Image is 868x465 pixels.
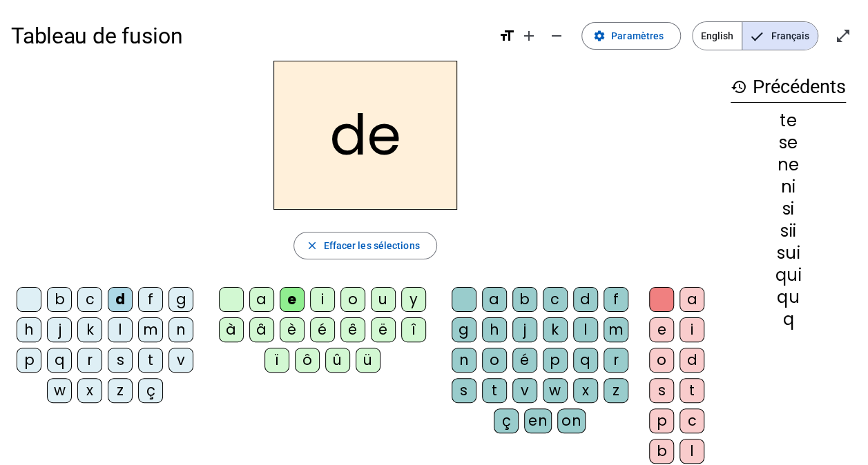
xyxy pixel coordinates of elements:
[310,317,335,342] div: é
[323,237,419,254] span: Effacer les sélections
[649,378,674,403] div: s
[679,439,704,464] div: l
[731,201,846,217] div: si
[573,287,598,312] div: d
[543,348,568,373] div: p
[604,378,628,403] div: z
[264,348,289,373] div: ï
[835,28,851,44] mat-icon: open_in_full
[452,317,476,342] div: g
[679,408,704,433] div: c
[305,239,318,252] mat-icon: close
[524,408,552,433] div: en
[731,311,846,328] div: q
[731,79,747,95] mat-icon: history
[679,287,704,312] div: a
[649,408,674,433] div: p
[573,317,598,342] div: l
[693,22,742,50] span: English
[47,287,72,312] div: b
[108,287,133,312] div: d
[280,287,305,312] div: e
[548,28,565,44] mat-icon: remove
[17,317,41,342] div: h
[482,378,507,403] div: t
[604,348,628,373] div: r
[47,378,72,403] div: w
[649,439,674,464] div: b
[679,348,704,373] div: d
[249,287,274,312] div: a
[325,348,350,373] div: û
[557,408,586,433] div: on
[77,317,102,342] div: k
[573,348,598,373] div: q
[515,22,543,50] button: Augmenter la taille de la police
[604,287,628,312] div: f
[482,348,507,373] div: o
[47,317,72,342] div: j
[371,287,396,312] div: u
[482,317,507,342] div: h
[593,30,606,42] mat-icon: settings
[679,317,704,342] div: i
[295,348,320,373] div: ô
[731,135,846,151] div: se
[829,22,857,50] button: Entrer en plein écran
[371,317,396,342] div: ë
[543,22,570,50] button: Diminuer la taille de la police
[340,287,365,312] div: o
[581,22,681,50] button: Paramètres
[611,28,664,44] span: Paramètres
[138,378,163,403] div: ç
[17,348,41,373] div: p
[138,287,163,312] div: f
[482,287,507,312] div: a
[649,348,674,373] div: o
[138,348,163,373] div: t
[512,317,537,342] div: j
[521,28,537,44] mat-icon: add
[731,179,846,195] div: ni
[77,287,102,312] div: c
[138,317,163,342] div: m
[219,317,244,342] div: à
[731,157,846,173] div: ne
[731,267,846,284] div: qui
[401,287,426,312] div: y
[108,317,133,342] div: l
[11,14,488,58] h1: Tableau de fusion
[604,317,628,342] div: m
[499,28,515,44] mat-icon: format_size
[452,378,476,403] div: s
[679,378,704,403] div: t
[356,348,380,373] div: ü
[573,378,598,403] div: x
[692,21,818,50] mat-button-toggle-group: Language selection
[168,348,193,373] div: v
[340,317,365,342] div: ê
[731,245,846,261] div: sui
[280,317,305,342] div: è
[494,408,519,433] div: ç
[108,378,133,403] div: z
[742,22,818,50] span: Français
[543,317,568,342] div: k
[310,287,335,312] div: i
[731,112,846,129] div: te
[512,287,537,312] div: b
[512,348,537,373] div: é
[401,317,426,342] div: î
[77,348,102,373] div: r
[731,289,846,306] div: qu
[168,287,193,312] div: g
[108,348,133,373] div: s
[168,317,193,342] div: n
[452,348,476,373] div: n
[512,378,537,403] div: v
[543,378,568,403] div: w
[731,223,846,239] div: sii
[649,317,674,342] div: e
[77,378,102,403] div: x
[293,232,436,259] button: Effacer les sélections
